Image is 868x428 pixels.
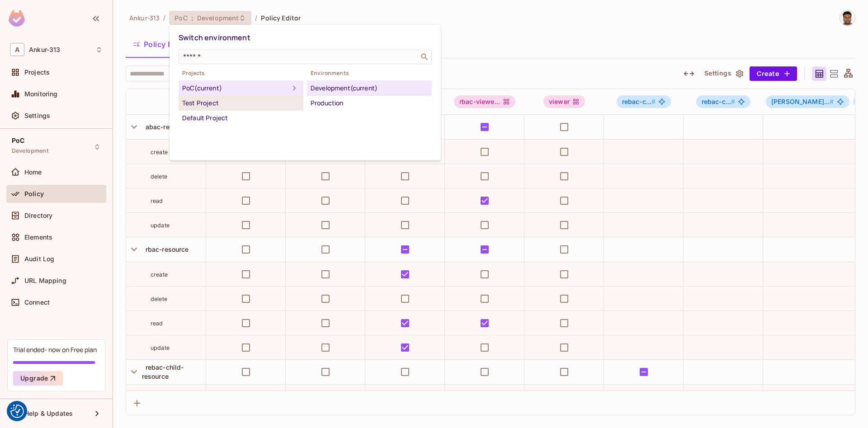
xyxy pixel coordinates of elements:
div: Default Project [182,113,300,123]
button: Consent Preferences [10,404,24,418]
img: Revisit consent button [10,404,24,418]
span: Switch environment [179,33,250,42]
div: Production [311,98,428,108]
div: PoC (current) [182,83,289,94]
div: Test Project [182,98,300,108]
span: Projects [179,70,303,77]
span: Environments [307,70,432,77]
div: Development (current) [311,83,428,94]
